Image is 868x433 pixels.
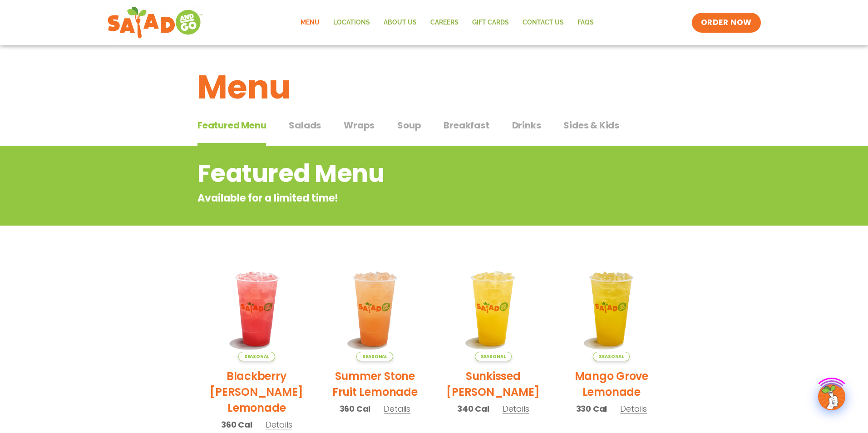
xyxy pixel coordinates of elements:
span: Details [266,419,292,430]
span: Seasonal [593,352,630,361]
img: new-SAG-logo-768×292 [107,5,203,41]
span: Details [620,403,647,414]
span: Wraps [344,118,375,132]
span: Breakfast [444,118,489,132]
a: GIFT CARDS [465,12,516,33]
a: ORDER NOW [692,13,761,33]
span: 330 Cal [576,403,607,415]
span: Sides & Kids [563,118,619,132]
span: Salads [289,118,321,132]
span: Details [503,403,529,414]
a: Contact Us [516,12,571,33]
span: Featured Menu [197,118,266,132]
div: Tabbed content [197,115,671,146]
h1: Menu [197,63,671,112]
h2: Blackberry [PERSON_NAME] Lemonade [204,368,309,416]
span: Seasonal [475,352,512,361]
a: Locations [326,12,377,33]
h2: Summer Stone Fruit Lemonade [323,368,428,400]
a: FAQs [571,12,601,33]
span: Seasonal [356,352,393,361]
img: Product photo for Summer Stone Fruit Lemonade [323,256,428,361]
span: ORDER NOW [701,17,752,28]
a: Menu [294,12,326,33]
h2: Mango Grove Lemonade [559,368,664,400]
span: 360 Cal [221,418,252,431]
a: Careers [424,12,465,33]
nav: Menu [294,12,601,33]
h2: Featured Menu [197,155,597,192]
span: Drinks [512,118,541,132]
span: 360 Cal [340,403,371,415]
img: Product photo for Mango Grove Lemonade [559,256,664,361]
a: About Us [377,12,424,33]
h2: Sunkissed [PERSON_NAME] [441,368,546,400]
img: Product photo for Blackberry Bramble Lemonade [204,256,309,361]
span: Details [384,403,410,414]
span: Soup [397,118,421,132]
img: Product photo for Sunkissed Yuzu Lemonade [441,256,546,361]
p: Available for a limited time! [197,191,597,206]
span: 340 Cal [457,403,489,415]
span: Seasonal [238,352,275,361]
